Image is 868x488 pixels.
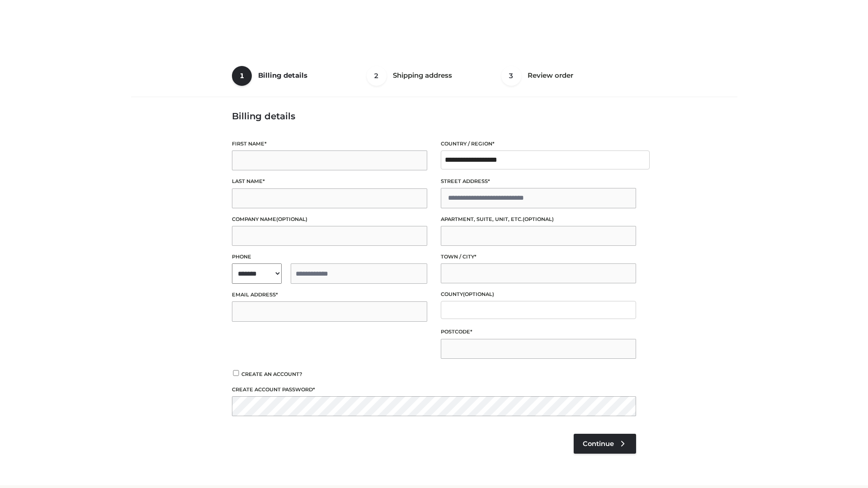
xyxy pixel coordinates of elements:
label: Country / Region [441,140,636,148]
label: Town / City [441,253,636,261]
span: Review order [528,71,573,80]
a: Continue [574,434,636,454]
span: (optional) [463,291,494,297]
label: Phone [232,253,427,261]
span: 3 [501,66,521,86]
span: Continue [583,440,614,448]
span: 1 [232,66,252,86]
input: Create an account? [232,370,240,376]
span: (optional) [276,216,307,222]
span: Billing details [258,71,307,80]
label: Company name [232,215,427,224]
label: Street address [441,177,636,186]
label: County [441,290,636,299]
label: Create account password [232,385,636,394]
span: Create an account? [241,371,302,377]
label: First name [232,140,427,148]
span: Shipping address [393,71,452,80]
label: Apartment, suite, unit, etc. [441,215,636,224]
span: 2 [367,66,387,86]
label: Postcode [441,328,636,336]
label: Email address [232,291,427,299]
h3: Billing details [232,111,636,122]
label: Last name [232,177,427,186]
span: (optional) [523,216,554,222]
